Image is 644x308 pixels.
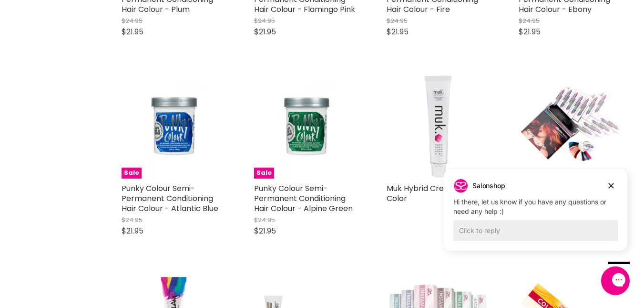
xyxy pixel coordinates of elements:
span: Sale [122,168,142,179]
span: $21.95 [122,26,143,37]
span: $24.95 [254,215,275,224]
img: Punky Colour Semi-Permanent Conditioning Hair Colour - Atlantic Blue [139,74,208,179]
span: $24.95 [122,16,143,25]
a: Punky Colour Semi-Permanent Conditioning Hair Colour - Alpine Green [254,183,353,214]
span: $21.95 [254,26,276,37]
span: $21.95 [519,26,541,37]
span: $21.95 [122,225,143,236]
img: Muk Hybrid Cream Hair Color [395,74,481,179]
span: $24.95 [122,215,143,224]
iframe: Gorgias live chat messenger [596,263,634,298]
iframe: Gorgias live chat campaigns [437,167,634,265]
a: Punky Colour Semi-Permanent Conditioning Hair Colour - Alpine GreenSale [254,74,358,179]
a: Punky Colour Semi-Permanent Conditioning Hair Colour - Atlantic Blue [122,183,218,214]
span: $24.95 [387,16,408,25]
a: Muk Hybrid Cream Hair Color [387,183,473,204]
span: Sale [254,168,274,179]
img: Punky Colour Semi-Permanent Conditioning Hair Colour - Alpine Green [272,74,340,179]
span: $21.95 [387,26,409,37]
a: Punky Colour Semi-Permanent Conditioning Hair Colour - Atlantic BlueSale [122,74,225,179]
img: Keratin Complex Graffiti Glam Hair Colour - Try Me Kit [519,74,623,179]
span: $24.95 [519,16,540,25]
span: $21.95 [254,225,276,236]
span: $24.95 [254,16,275,25]
a: Muk Hybrid Cream Hair Color [387,74,491,179]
